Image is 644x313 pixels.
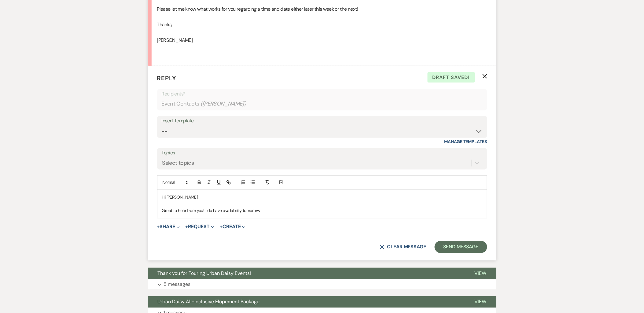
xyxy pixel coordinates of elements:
[185,225,214,229] button: Request
[465,268,496,279] button: View
[220,225,223,229] span: +
[157,225,160,229] span: +
[148,279,496,290] button: 5 messages
[158,299,260,305] span: Urban Daisy All-Inclusive Elopement Package
[157,74,177,82] span: Reply
[162,90,483,98] p: Recipients*
[157,225,180,229] button: Share
[157,5,487,13] p: Please let me know what works for you regarding a time and date either later this week or the next!
[380,245,426,250] button: Clear message
[157,21,487,29] p: Thanks,
[435,241,487,253] button: Send Message
[157,36,487,44] p: [PERSON_NAME]
[465,296,496,308] button: View
[162,207,482,214] p: Great to hear from you! I do have availability tomororw
[162,194,482,201] p: Hi [PERSON_NAME]!
[162,117,483,125] div: Insert Template
[428,72,475,83] span: Draft saved!
[201,100,246,108] span: ( [PERSON_NAME] )
[185,225,188,229] span: +
[148,268,465,279] button: Thank you for Touring Urban Daisy Events!
[475,299,487,305] span: View
[444,139,487,145] a: Manage Templates
[164,281,191,289] p: 5 messages
[162,98,483,110] div: Event Contacts
[162,149,483,158] label: Topics
[475,270,487,277] span: View
[162,159,194,167] div: Select topics
[158,270,251,277] span: Thank you for Touring Urban Daisy Events!
[220,225,245,229] button: Create
[148,296,465,308] button: Urban Daisy All-Inclusive Elopement Package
